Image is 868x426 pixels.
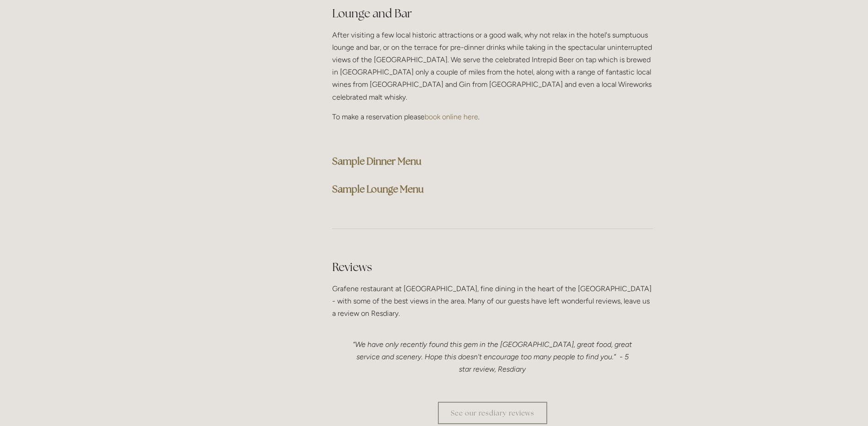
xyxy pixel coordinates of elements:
[332,111,653,123] p: To make a reservation please .
[332,183,424,195] a: Sample Lounge Menu
[350,338,635,376] p: “We have only recently found this gem in the [GEOGRAPHIC_DATA], great food, great service and sce...
[438,402,547,424] a: See our resdiary reviews
[332,29,653,103] p: After visiting a few local historic attractions or a good walk, why not relax in the hotel's sump...
[332,155,421,167] a: Sample Dinner Menu
[332,5,653,21] h2: Lounge and Bar
[332,282,653,320] p: Grafene restaurant at [GEOGRAPHIC_DATA], fine dining in the heart of the [GEOGRAPHIC_DATA] - with...
[425,112,478,121] a: book online here
[332,259,653,275] h2: Reviews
